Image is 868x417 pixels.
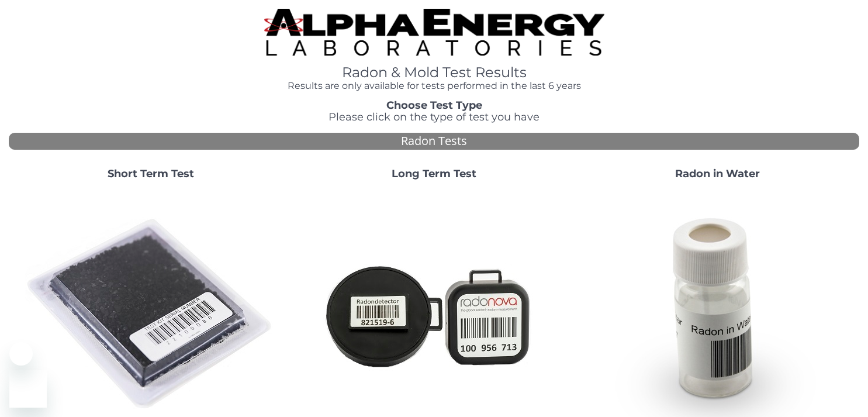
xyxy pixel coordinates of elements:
div: Radon Tests [9,133,859,150]
h1: Radon & Mold Test Results [264,65,604,80]
iframe: Close message [9,342,33,366]
h4: Results are only available for tests performed in the last 6 years [264,81,604,91]
strong: Choose Test Type [386,99,482,112]
img: TightCrop.jpg [264,9,604,56]
iframe: Button to launch messaging window [9,370,47,408]
span: Please click on the type of test you have [328,111,540,123]
strong: Short Term Test [108,167,194,180]
strong: Radon in Water [675,167,760,180]
strong: Long Term Test [392,167,476,180]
